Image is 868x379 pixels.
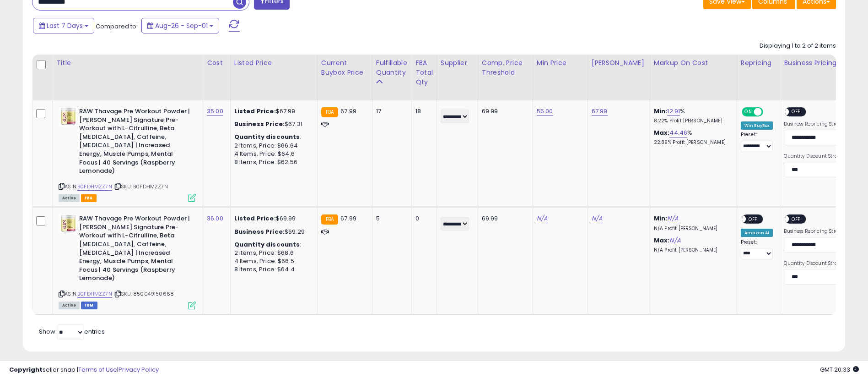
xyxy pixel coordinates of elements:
[654,129,730,146] div: %
[81,302,97,309] span: FBM
[654,107,668,115] b: Min:
[79,214,190,285] b: RAW Thavage Pre Workout Powder | [PERSON_NAME] Signature Pre-Workout with L-Citrulline, Beta [MED...
[789,215,804,223] span: OFF
[234,132,300,141] b: Quantity discounts
[59,107,196,201] div: ASIN:
[340,107,356,115] span: 67.99
[669,236,680,245] a: N/A
[654,139,730,146] p: 22.89% Profit [PERSON_NAME]
[340,214,356,223] span: 67.99
[59,214,196,308] div: ASIN:
[415,107,430,115] div: 18
[376,107,404,115] div: 17
[760,42,836,50] div: Displaying 1 to 2 of 2 items
[119,365,159,374] a: Privacy Policy
[321,107,338,117] small: FBA
[234,228,310,236] div: $69.29
[376,214,404,223] div: 5
[592,58,646,68] div: [PERSON_NAME]
[667,214,678,223] a: N/A
[415,58,433,87] div: FBA Total Qty
[762,108,776,116] span: OFF
[81,194,97,202] span: FBA
[482,58,529,77] div: Comp. Price Threshold
[39,327,105,336] span: Show: entries
[234,214,310,223] div: $69.99
[592,107,608,116] a: 67.99
[654,128,670,137] b: Max:
[654,247,730,253] p: N/A Profit [PERSON_NAME]
[537,107,553,116] a: 55.00
[234,214,276,223] b: Listed Price:
[207,58,226,68] div: Cost
[234,150,310,158] div: 4 Items, Price: $64.6
[234,227,285,236] b: Business Price:
[96,22,138,31] span: Compared to:
[784,121,850,127] label: Business Repricing Strategy:
[741,121,773,130] div: Win BuyBox
[77,290,112,298] a: B0FDHMZZ7N
[234,120,310,128] div: $67.31
[654,225,730,232] p: N/A Profit [PERSON_NAME]
[321,214,338,225] small: FBA
[537,58,584,68] div: Min Price
[234,158,310,166] div: 8 Items, Price: $62.56
[9,366,159,374] div: seller snap | |
[234,107,310,115] div: $67.99
[321,58,368,77] div: Current Buybox Price
[669,128,687,137] a: 44.46
[667,107,680,116] a: 12.91
[234,133,310,141] div: :
[234,120,285,128] b: Business Price:
[56,58,199,68] div: Title
[654,214,668,223] b: Min:
[741,58,776,68] div: Repricing
[437,55,478,100] th: CSV column name: cust_attr_1_Supplier
[79,107,190,178] b: RAW Thavage Pre Workout Powder | [PERSON_NAME] Signature Pre-Workout with L-Citrulline, Beta [MED...
[234,240,300,249] b: Quantity discounts
[415,214,430,223] div: 0
[537,214,548,223] a: N/A
[789,108,804,116] span: OFF
[650,55,737,100] th: The percentage added to the cost of goods (COGS) that forms the calculator for Min & Max prices.
[234,241,310,249] div: :
[234,58,313,68] div: Listed Price
[59,302,80,309] span: All listings currently available for purchase on Amazon
[9,365,43,374] strong: Copyright
[746,215,760,223] span: OFF
[654,107,730,124] div: %
[113,183,168,190] span: | SKU: B0FDHMZZ7N
[78,365,117,374] a: Terms of Use
[741,239,773,260] div: Preset:
[59,194,80,202] span: All listings currently available for purchase on Amazon
[441,58,474,68] div: Supplier
[654,118,730,124] p: 8.22% Profit [PERSON_NAME]
[784,228,850,235] label: Business Repricing Strategy:
[482,107,526,115] div: 69.99
[784,260,850,267] label: Quantity Discount Strategy:
[234,142,310,150] div: 2 Items, Price: $66.64
[376,58,408,77] div: Fulfillable Quantity
[207,107,223,116] a: 35.00
[33,18,94,33] button: Last 7 Days
[234,249,310,257] div: 2 Items, Price: $68.6
[784,153,850,159] label: Quantity Discount Strategy:
[234,265,310,274] div: 8 Items, Price: $64.4
[59,107,77,126] img: 41c2FW23kkL._SL40_.jpg
[234,257,310,265] div: 4 Items, Price: $66.5
[741,132,773,152] div: Preset:
[141,18,219,33] button: Aug-26 - Sep-01
[654,236,670,245] b: Max:
[654,58,733,68] div: Markup on Cost
[234,107,276,115] b: Listed Price:
[47,21,83,30] span: Last 7 Days
[207,214,223,223] a: 36.00
[820,365,859,374] span: 2025-09-9 20:33 GMT
[155,21,208,30] span: Aug-26 - Sep-01
[592,214,603,223] a: N/A
[741,229,773,237] div: Amazon AI
[482,214,526,223] div: 69.99
[743,108,754,116] span: ON
[59,214,77,233] img: 41c2FW23kkL._SL40_.jpg
[113,290,174,297] span: | SKU: 850049150668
